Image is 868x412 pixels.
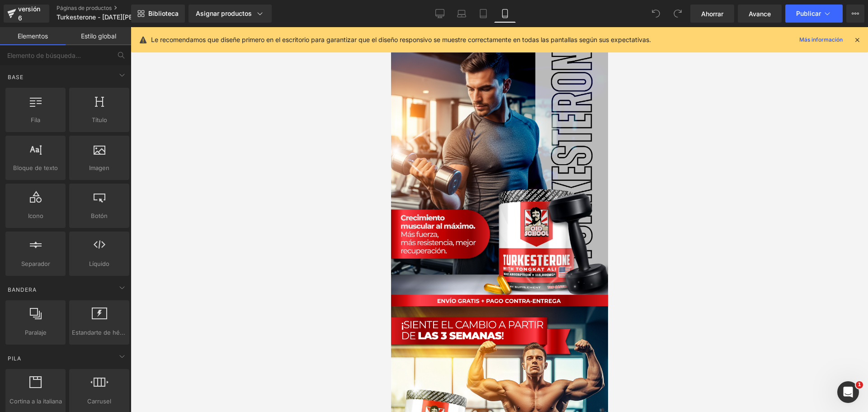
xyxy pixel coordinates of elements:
a: Computadora portátil [451,5,472,23]
font: versión 6 [18,5,40,22]
a: Más información [796,34,846,45]
font: Fila [31,116,40,123]
font: Elementos [18,32,48,40]
font: Bandera [8,286,37,293]
a: Avance [738,5,782,23]
font: Base [8,74,24,81]
button: Más [846,5,864,23]
iframe: Chat en vivo de Intercom [837,381,859,403]
font: Imagen [89,164,109,171]
font: Ahorrar [701,10,723,18]
a: Páginas de productos [57,5,160,12]
font: Icono [28,212,43,219]
button: Deshacer [647,5,665,23]
font: Avance [749,10,771,18]
font: Estandarte de héroe [72,329,129,336]
button: Rehacer [669,5,687,23]
font: 1 [858,382,861,388]
font: Publicar [796,9,821,17]
font: Asignar productos [196,9,252,17]
a: Tableta [472,5,494,23]
a: Nueva Biblioteca [131,5,185,23]
font: Páginas de productos [57,5,112,11]
font: Paralaje [25,329,47,336]
font: Le recomendamos que diseñe primero en el escritorio para garantizar que el diseño responsivo se m... [151,36,651,43]
a: De oficina [429,5,451,23]
a: Móvil [494,5,516,23]
font: Título [92,116,107,123]
font: Separador [21,260,50,267]
font: Carrusel [87,398,111,405]
font: Estilo global [81,32,116,40]
font: Pila [8,355,21,362]
font: Cortina a la italiana [9,398,62,405]
font: Botón [91,212,108,219]
font: Líquido [89,260,109,267]
font: Turkesterone - [DATE][PERSON_NAME] 20:46:34 [57,13,204,21]
a: versión 6 [4,5,49,23]
font: Bloque de texto [13,164,58,171]
font: Biblioteca [148,9,179,17]
button: Publicar [785,5,843,23]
